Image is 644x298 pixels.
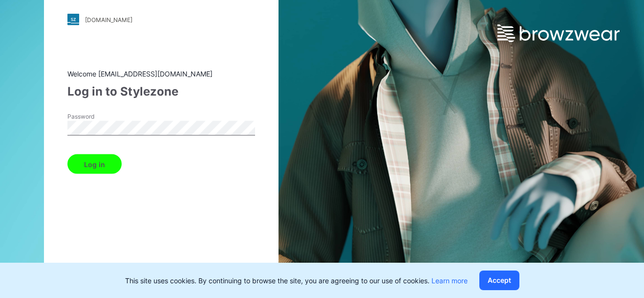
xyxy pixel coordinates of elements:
[67,14,255,25] a: [DOMAIN_NAME]
[67,154,122,174] button: Log in
[479,271,519,290] button: Accept
[125,275,468,286] p: This site uses cookies. By continuing to browse the site, you are agreeing to our use of cookies.
[67,112,136,121] label: Password
[67,14,79,25] img: stylezone-logo.562084cfcfab977791bfbf7441f1a819.svg
[85,16,132,23] div: [DOMAIN_NAME]
[67,69,255,79] div: Welcome [EMAIL_ADDRESS][DOMAIN_NAME]
[431,276,468,285] a: Learn more
[67,83,255,100] div: Log in to Stylezone
[497,25,620,42] img: browzwear-logo.e42bd6dac1945053ebaf764b6aa21510.svg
